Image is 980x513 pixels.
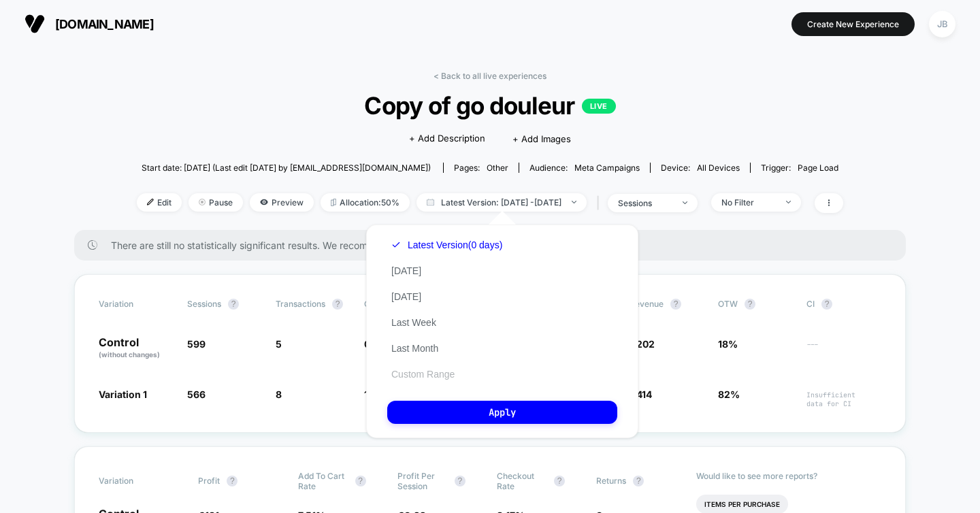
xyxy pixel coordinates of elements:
[806,391,881,408] span: Insufficient data for CI
[512,133,571,144] span: + Add Images
[806,299,881,310] span: CI
[397,471,448,491] span: Profit Per Session
[20,13,158,35] button: [DOMAIN_NAME]
[387,291,425,303] button: [DATE]
[529,163,640,173] div: Audience:
[331,199,336,206] img: rebalance
[574,163,640,173] span: Meta campaigns
[683,201,687,204] img: end
[416,193,587,212] span: Latest Version: [DATE] - [DATE]
[497,471,547,491] span: Checkout Rate
[99,337,174,360] p: Control
[99,471,174,491] span: Variation
[387,401,617,424] button: Apply
[618,198,672,208] div: sessions
[786,201,791,203] img: end
[633,476,644,486] button: ?
[670,299,681,310] button: ?
[187,299,221,309] span: Sessions
[409,132,485,146] span: + Add Description
[137,193,182,212] span: Edit
[228,299,239,310] button: ?
[147,199,154,205] img: edit
[55,17,154,31] span: [DOMAIN_NAME]
[387,265,425,277] button: [DATE]
[572,201,576,203] img: end
[99,350,160,359] span: (without changes)
[434,71,546,81] a: < Back to all live experiences
[198,476,220,486] span: Profit
[454,163,508,173] div: Pages:
[745,299,755,310] button: ?
[276,388,282,400] span: 8
[187,338,206,350] span: 599
[593,193,608,213] span: |
[187,388,206,400] span: 566
[455,476,465,486] button: ?
[798,163,838,173] span: Page Load
[276,338,282,350] span: 5
[929,11,955,37] div: JB
[111,239,879,251] span: There are still no statistically significant results. We recommend waiting a few more days
[650,163,750,173] span: Device:
[487,163,508,173] span: other
[596,476,626,486] span: Returns
[387,316,440,329] button: Last Week
[925,10,960,38] button: JB
[791,12,915,36] button: Create New Experience
[582,99,616,114] p: LIVE
[321,193,410,212] span: Allocation: 50%
[298,471,348,491] span: Add To Cart Rate
[387,368,459,380] button: Custom Range
[276,299,325,309] span: Transactions
[355,476,366,486] button: ?
[427,199,434,205] img: calendar
[172,91,808,120] span: Copy of go douleur
[332,299,343,310] button: ?
[142,163,431,173] span: Start date: [DATE] (Last edit [DATE] by [EMAIL_ADDRESS][DOMAIN_NAME])
[99,299,174,310] span: Variation
[821,299,832,310] button: ?
[721,197,776,208] div: No Filter
[199,199,206,205] img: end
[24,14,45,34] img: Visually logo
[718,338,738,350] span: 18%
[696,471,882,481] p: Would like to see more reports?
[718,299,793,310] span: OTW
[387,342,442,354] button: Last Month
[99,388,147,400] span: Variation 1
[806,340,881,360] span: ---
[718,388,740,400] span: 82%
[697,163,740,173] span: all devices
[189,193,243,212] span: Pause
[227,476,238,486] button: ?
[250,193,314,212] span: Preview
[761,163,838,173] div: Trigger:
[387,239,506,251] button: Latest Version(0 days)
[554,476,565,486] button: ?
